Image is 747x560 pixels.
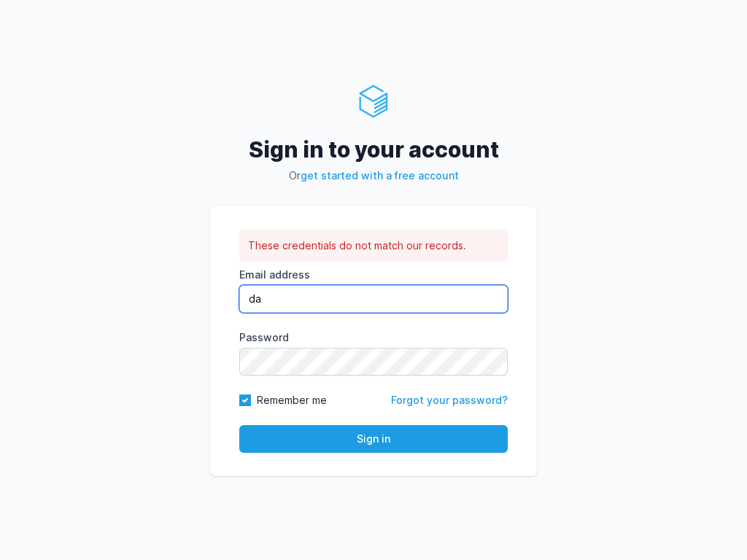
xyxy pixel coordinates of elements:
[257,393,327,408] label: Remember me
[210,136,537,163] h2: Sign in to your account
[239,268,508,282] label: Email address
[301,169,459,182] a: get started with a free account
[248,238,499,253] li: These credentials do not match our records.
[239,425,508,453] button: Sign in
[391,394,508,406] a: Forgot your password?
[239,330,508,345] label: Password
[210,168,537,183] p: Or
[356,84,391,119] img: ServerAuth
